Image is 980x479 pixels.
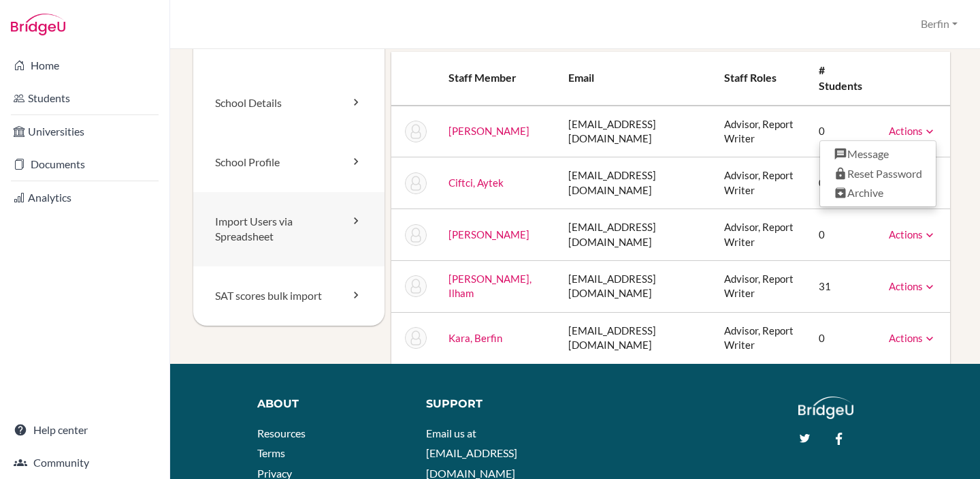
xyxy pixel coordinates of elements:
a: [PERSON_NAME], Ilham [448,273,532,299]
a: Students [3,84,167,112]
button: Berfin [915,12,964,37]
td: 0 [808,209,878,261]
a: Help center [3,416,167,444]
a: Kara, Berfin [448,332,502,344]
a: Actions [889,125,936,137]
a: Actions [889,228,936,241]
a: [PERSON_NAME] [448,125,529,137]
a: Home [3,52,167,79]
td: [EMAIL_ADDRESS][DOMAIN_NAME] [557,157,714,209]
td: [EMAIL_ADDRESS][DOMAIN_NAME] [557,106,714,157]
a: [PERSON_NAME] [448,228,529,241]
img: Gaida Erlano [405,224,427,246]
a: SAT scores bulk import [193,266,385,326]
a: Analytics [3,184,167,211]
a: Documents [3,151,167,178]
a: Community [3,449,167,476]
a: Actions [889,332,936,344]
a: Message [820,144,936,164]
a: Reset Password [820,164,936,184]
img: Ilham Ibrahimovic [405,275,427,297]
th: Email [557,52,714,106]
div: Support [426,397,565,412]
img: Berfin Kara [405,327,427,349]
td: Advisor, Report Writer [713,157,808,209]
a: Terms [257,446,285,459]
td: Advisor, Report Writer [713,209,808,261]
th: Staff roles [713,52,808,106]
td: [EMAIL_ADDRESS][DOMAIN_NAME] [557,312,714,363]
td: 0 [808,106,878,157]
a: Universities [3,118,167,145]
a: Archive [820,183,936,203]
td: 31 [808,261,878,313]
div: About [257,397,406,412]
td: 0 [808,157,878,209]
img: Bridge-U [11,14,65,35]
td: [EMAIL_ADDRESS][DOMAIN_NAME] [557,261,714,313]
th: Staff member [438,52,557,106]
a: Import Users via Spreadsheet [193,192,385,267]
a: School Profile [193,133,385,192]
td: 0 [808,312,878,363]
a: School Details [193,74,385,133]
a: Ciftci, Aytek [448,176,504,189]
td: Advisor, Report Writer [713,312,808,363]
a: Resources [257,427,306,439]
td: [EMAIL_ADDRESS][DOMAIN_NAME] [557,209,714,261]
a: Actions [889,280,936,292]
ul: Actions [819,140,936,208]
img: logo_white@2x-f4f0deed5e89b7ecb1c2cc34c3e3d731f90f0f143d5ea2071677605dd97b5244.png [798,397,853,419]
td: Advisor, Report Writer [713,106,808,157]
img: Aytek Ciftci [405,172,427,194]
th: # students [808,52,878,106]
img: Aarti Bakshi [405,121,427,142]
td: Advisor, Report Writer [713,261,808,313]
